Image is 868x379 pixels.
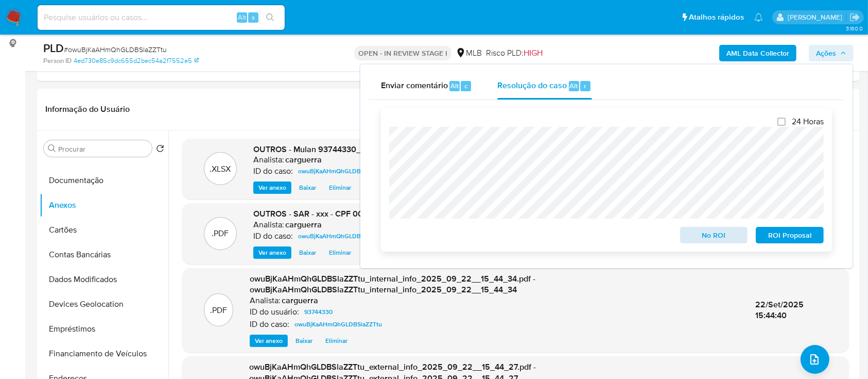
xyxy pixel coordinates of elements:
[754,13,763,22] a: Notificações
[329,183,351,193] span: Eliminar
[294,318,382,331] span: owuBjKaAHmQhGLDBSlaZZTtu
[212,228,229,239] p: .PDF
[324,182,356,194] button: Eliminar
[755,299,804,322] span: 22/Set/2025 15:44:40
[40,218,168,242] button: Cartões
[294,182,321,194] button: Baixar
[258,248,286,258] span: Ver anexo
[294,230,390,242] a: owuBjKaAHmQhGLDBSlaZZTtu
[258,183,286,193] span: Ver anexo
[250,335,288,347] button: Ver anexo
[299,183,316,193] span: Baixar
[74,56,199,65] a: 4ed730e85c9dc655d2bec54a2f7552e5
[584,81,586,91] span: r
[846,24,863,32] span: 3.160.0
[450,81,459,91] span: Alt
[524,47,543,59] span: HIGH
[40,317,168,341] button: Empréstimos
[48,144,56,153] button: Procurar
[324,246,356,259] button: Eliminar
[253,220,284,230] p: Analista:
[294,165,390,177] a: owuBjKaAHmQhGLDBSlaZZTtu
[381,79,448,91] span: Enviar comentário
[253,208,505,220] span: OUTROS - SAR - xxx - CPF 00092308589 - [PERSON_NAME] REGIS
[687,228,741,242] span: No ROI
[253,231,293,241] p: ID do caso:
[253,143,449,155] span: OUTROS - Mulan 93744330_2025_09_22_13_11_42
[210,305,227,316] p: .PDF
[156,144,164,156] button: Retornar ao pedido padrão
[756,227,824,243] button: ROI Proposal
[497,79,567,91] span: Resolução do caso
[570,81,578,91] span: Alt
[325,336,348,346] span: Eliminar
[253,246,291,259] button: Ver anexo
[210,163,231,175] p: .XLSX
[40,193,168,218] button: Anexos
[250,273,535,296] span: owuBjKaAHmQhGLDBSlaZZTtu_internal_info_2025_09_22__15_44_34.pdf - owuBjKaAHmQhGLDBSlaZZTtu_intern...
[64,44,167,55] span: # owuBjKaAHmQhGLDBSlaZZTtu
[253,182,291,194] button: Ver anexo
[40,292,168,317] button: Devices Geolocation
[290,335,318,347] button: Baixar
[40,267,168,292] button: Dados Modificados
[38,11,285,24] input: Pesquise usuários ou casos...
[809,45,854,61] button: Ações
[299,248,316,258] span: Baixar
[252,12,255,22] span: s
[282,295,318,306] h6: carguerra
[300,306,337,318] a: 93744330
[250,307,299,317] p: ID do usuário:
[255,336,283,346] span: Ver anexo
[320,335,353,347] button: Eliminar
[788,12,846,22] p: carlos.guerra@mercadopago.com.br
[296,336,313,346] span: Baixar
[486,47,543,59] span: Risco PLD:
[726,45,789,61] b: AML Data Collector
[43,56,72,65] b: Person ID
[801,345,829,374] button: upload-file
[354,46,452,60] p: OPEN - IN REVIEW STAGE I
[238,12,246,22] span: Alt
[45,104,130,114] h1: Informação do Usuário
[763,228,817,242] span: ROI Proposal
[304,306,333,318] span: 93744330
[298,230,386,242] span: owuBjKaAHmQhGLDBSlaZZTtu
[719,45,796,61] button: AML Data Collector
[689,12,744,23] span: Atalhos rápidos
[40,242,168,267] button: Contas Bancárias
[253,155,284,165] p: Analista:
[253,166,293,176] p: ID do caso:
[777,118,786,126] input: 24 Horas
[792,117,824,127] span: 24 Horas
[464,81,467,91] span: c
[43,40,64,56] b: PLD
[250,319,289,329] p: ID do caso:
[329,248,351,258] span: Eliminar
[456,47,482,59] div: MLB
[259,10,281,25] button: search-icon
[298,165,386,177] span: owuBjKaAHmQhGLDBSlaZZTtu
[58,144,148,154] input: Procurar
[294,246,321,259] button: Baixar
[250,295,281,306] p: Analista:
[849,12,860,23] a: Sair
[680,227,748,243] button: No ROI
[285,155,322,165] h6: carguerra
[40,341,168,366] button: Financiamento de Veículos
[285,220,322,230] h6: carguerra
[290,318,386,331] a: owuBjKaAHmQhGLDBSlaZZTtu
[40,168,168,193] button: Documentação
[816,45,836,61] span: Ações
